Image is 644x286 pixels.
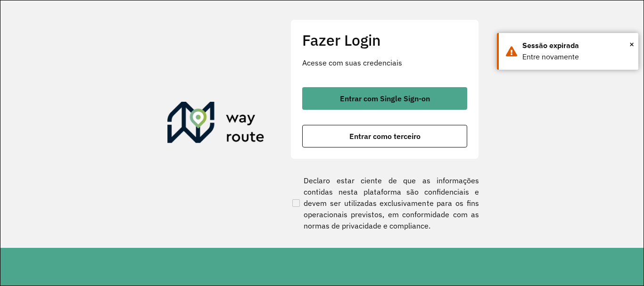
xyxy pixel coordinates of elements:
span: Entrar com Single Sign-on [340,95,430,102]
p: Acesse com suas credenciais [302,57,467,68]
span: Entrar como terceiro [349,132,421,140]
div: Entre novamente [522,51,631,63]
span: × [629,37,634,51]
button: button [302,125,467,147]
div: Sessão expirada [522,40,631,51]
button: Close [629,37,634,51]
img: Roteirizador AmbevTech [167,102,264,147]
button: button [302,87,467,110]
h2: Fazer Login [302,31,467,49]
label: Declaro estar ciente de que as informações contidas nesta plataforma são confidenciais e devem se... [290,175,479,231]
